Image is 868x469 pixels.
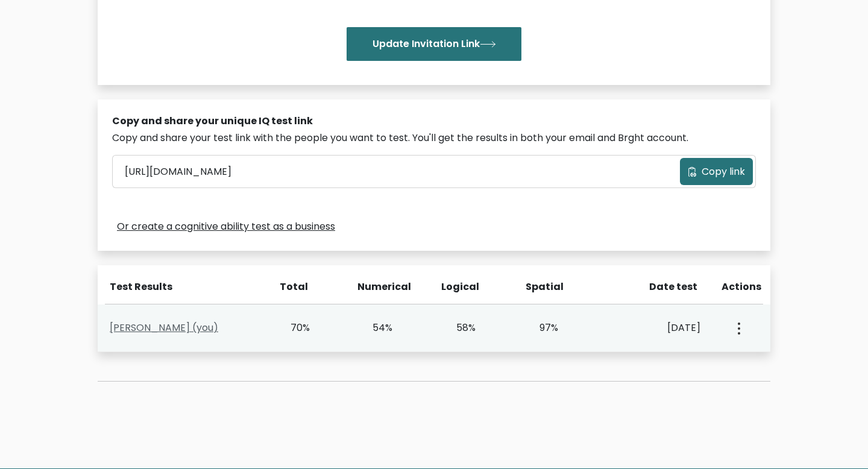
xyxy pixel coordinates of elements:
div: Logical [441,280,476,294]
div: Date test [609,280,707,294]
button: Copy link [680,158,753,185]
div: Copy and share your unique IQ test link [112,114,756,128]
div: Total [273,280,308,294]
div: 70% [275,321,310,335]
button: Update Invitation Link [347,27,521,61]
div: 54% [359,321,393,335]
a: [PERSON_NAME] (you) [110,321,218,335]
div: Spatial [526,280,561,294]
div: 58% [441,321,476,335]
a: Or create a cognitive ability test as a business [117,219,335,234]
span: Copy link [702,165,745,179]
div: [DATE] [607,321,700,335]
div: Actions [722,280,763,294]
div: 97% [524,321,559,335]
div: Numerical [357,280,392,294]
div: Test Results [110,280,259,294]
div: Copy and share your test link with the people you want to test. You'll get the results in both yo... [112,131,756,145]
